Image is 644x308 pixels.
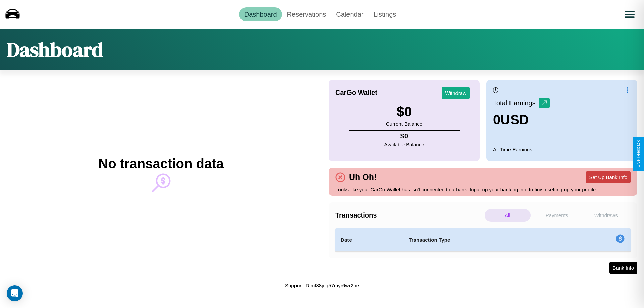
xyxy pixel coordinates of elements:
[335,228,631,252] table: simple table
[331,7,368,21] a: Calendar
[534,209,580,222] p: Payments
[345,172,380,182] h4: Uh Oh!
[7,36,103,63] h1: Dashboard
[586,171,631,183] button: Set Up Bank Info
[368,7,401,21] a: Listings
[384,140,424,149] p: Available Balance
[409,236,561,244] h4: Transaction Type
[485,209,531,222] p: All
[609,262,637,274] button: Bank Info
[335,185,631,194] p: Looks like your CarGo Wallet has isn't connected to a bank. Input up your banking info to finish ...
[239,7,282,21] a: Dashboard
[620,5,639,24] button: Open menu
[335,89,377,97] h4: CarGo Wallet
[7,285,23,301] div: Open Intercom Messenger
[384,132,424,140] h4: $ 0
[493,145,631,154] p: All Time Earnings
[442,87,470,99] button: Withdraw
[98,156,223,171] h2: No transaction data
[493,97,539,109] p: Total Earnings
[583,209,629,222] p: Withdraws
[341,236,398,244] h4: Date
[636,140,641,168] div: Give Feedback
[493,112,550,127] h3: 0 USD
[282,7,331,21] a: Reservations
[285,281,359,290] p: Support ID: mf88jdq57myr6wr2he
[335,211,483,219] h4: Transactions
[386,104,422,119] h3: $ 0
[386,119,422,128] p: Current Balance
